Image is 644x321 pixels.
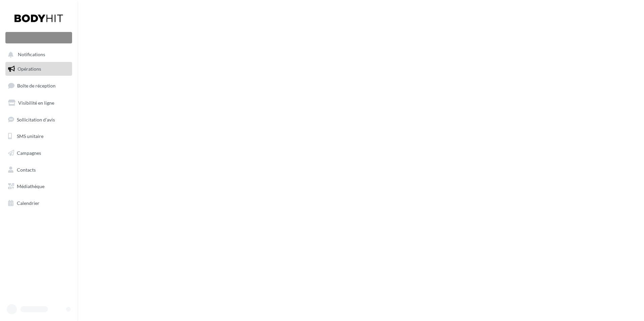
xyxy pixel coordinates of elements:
[4,96,73,110] a: Visibilité en ligne
[18,100,54,106] span: Visibilité en ligne
[18,66,41,72] span: Opérations
[4,196,73,210] a: Calendrier
[17,116,55,122] span: Sollicitation d'avis
[4,179,73,193] a: Médiathèque
[17,200,39,206] span: Calendrier
[17,183,44,189] span: Médiathèque
[5,32,72,43] div: Nouvelle campagne
[4,146,73,160] a: Campagnes
[17,133,43,139] span: SMS unitaire
[17,167,36,173] span: Contacts
[4,129,73,143] a: SMS unitaire
[17,150,41,156] span: Campagnes
[4,62,73,76] a: Opérations
[4,78,73,93] a: Boîte de réception
[4,163,73,177] a: Contacts
[4,113,73,127] a: Sollicitation d'avis
[17,83,56,88] span: Boîte de réception
[18,52,45,58] span: Notifications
